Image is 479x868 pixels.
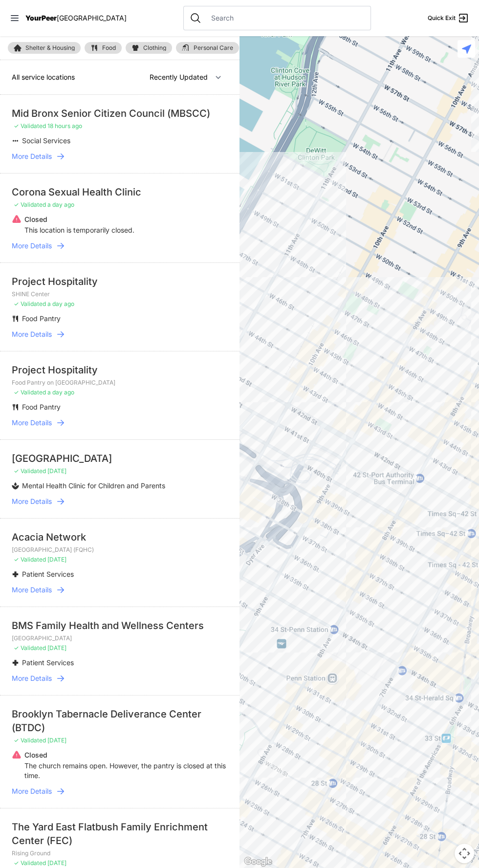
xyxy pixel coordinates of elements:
[12,241,228,251] a: More Details
[12,673,52,683] span: More Details
[176,42,239,54] a: Personal Care
[22,314,61,323] span: Food Pantry
[14,389,46,396] span: ✓ Validated
[428,12,469,24] a: Quick Exit
[12,290,228,298] p: SHINE Center
[12,418,228,428] a: More Details
[126,42,172,54] a: Clothing
[22,403,61,411] span: Food Pantry
[12,363,228,377] div: Project Hospitality
[12,379,228,387] p: Food Pantry on [GEOGRAPHIC_DATA]
[25,14,57,22] span: YourPeer
[12,241,52,251] span: More Details
[47,201,74,208] span: a day ago
[12,497,52,506] span: More Details
[205,13,365,23] input: Search
[12,585,228,595] a: More Details
[25,45,75,51] span: Shelter & Housing
[47,467,66,475] span: [DATE]
[85,42,122,54] a: Food
[47,644,66,651] span: [DATE]
[47,122,82,130] span: 18 hours ago
[12,820,228,847] div: The Yard East Flatbush Family Enrichment Center (FEC)
[12,786,52,796] span: More Details
[12,329,228,339] a: More Details
[12,497,228,506] a: More Details
[14,201,46,208] span: ✓ Validated
[242,855,274,868] a: Open this area in Google Maps (opens a new window)
[14,122,46,130] span: ✓ Validated
[12,849,228,857] p: Rising Ground
[102,45,116,51] span: Food
[8,42,81,54] a: Shelter & Housing
[12,275,228,288] div: Project Hospitality
[14,737,46,744] span: ✓ Validated
[12,673,228,683] a: More Details
[47,556,66,563] span: [DATE]
[47,859,66,867] span: [DATE]
[47,389,74,396] span: a day ago
[12,786,228,796] a: More Details
[12,634,228,642] p: [GEOGRAPHIC_DATA]
[14,467,46,475] span: ✓ Validated
[22,658,74,667] span: Patient Services
[12,152,52,161] span: More Details
[24,750,228,760] p: Closed
[143,45,166,51] span: Clothing
[12,707,228,735] div: Brooklyn Tabernacle Deliverance Center (BTDC)
[12,73,75,81] span: All service locations
[47,300,74,307] span: a day ago
[12,107,228,120] div: Mid Bronx Senior Citizen Council (MBSCC)
[14,859,46,867] span: ✓ Validated
[14,644,46,651] span: ✓ Validated
[14,556,46,563] span: ✓ Validated
[14,300,46,307] span: ✓ Validated
[455,844,474,863] button: Map camera controls
[12,546,228,554] p: [GEOGRAPHIC_DATA] (FQHC)
[12,585,52,595] span: More Details
[242,855,274,868] img: Google
[57,14,127,22] span: [GEOGRAPHIC_DATA]
[24,215,134,224] p: Closed
[12,452,228,465] div: [GEOGRAPHIC_DATA]
[12,152,228,161] a: More Details
[12,619,228,632] div: BMS Family Health and Wellness Centers
[12,530,228,544] div: Acacia Network
[12,185,228,199] div: Corona Sexual Health Clinic
[24,761,228,781] p: The church remains open. However, the pantry is closed at this time.
[428,14,456,22] span: Quick Exit
[22,570,74,578] span: Patient Services
[24,225,134,235] p: This location is temporarily closed.
[47,737,66,744] span: [DATE]
[194,45,233,51] span: Personal Care
[22,136,70,145] span: Social Services
[12,418,52,428] span: More Details
[12,329,52,339] span: More Details
[25,15,127,21] a: YourPeer[GEOGRAPHIC_DATA]
[22,481,165,490] span: Mental Health Clinic for Children and Parents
